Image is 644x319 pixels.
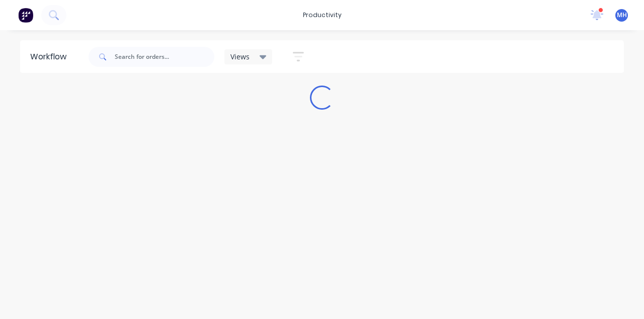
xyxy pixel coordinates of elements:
div: productivity [298,8,347,23]
input: Search for orders... [115,47,214,67]
span: MH [617,11,627,20]
img: Factory [18,8,33,23]
div: Workflow [30,51,71,63]
span: Views [230,51,250,62]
